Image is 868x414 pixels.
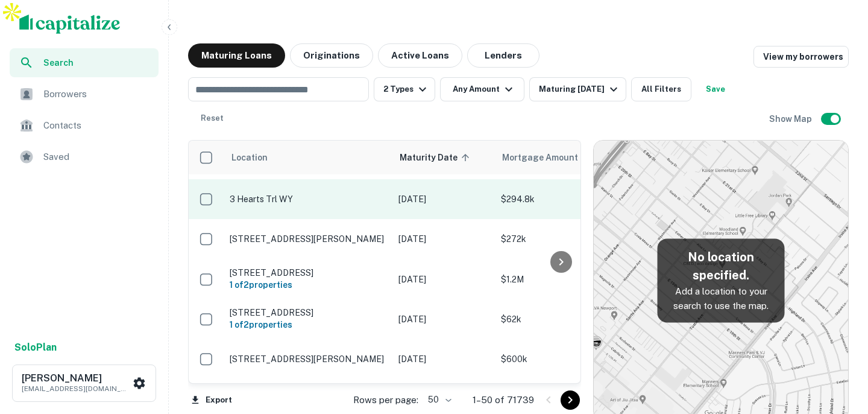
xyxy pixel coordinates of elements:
span: Search [43,56,151,69]
h6: [PERSON_NAME] [22,374,130,383]
p: [DATE] [398,273,489,286]
p: $62k [501,313,621,326]
button: Active Loans [378,43,462,68]
a: SoloPlan [14,340,57,355]
span: Mortgage Amount [502,150,594,165]
th: Maturity Date [392,141,495,174]
a: Contacts [10,111,159,140]
p: [STREET_ADDRESS][PERSON_NAME] [230,234,386,244]
button: Reset [193,106,231,130]
button: Any Amount [440,77,524,101]
p: $294.8k [501,193,621,206]
p: 1–50 of 71739 [473,393,534,407]
button: Maturing Loans [188,43,285,68]
span: Borrowers [43,87,151,101]
button: All Filters [631,77,691,101]
button: Go to next page [561,390,580,410]
div: 50 [423,391,453,409]
img: capitalize-logo.png [19,14,121,34]
a: Saved [10,142,159,171]
button: Maturing [DATE] [529,77,626,101]
div: Maturing [DATE] [539,82,621,97]
p: $1.2M [501,273,621,286]
p: Add a location to your search to use the map. [667,284,775,313]
p: [STREET_ADDRESS] [230,307,386,318]
p: $600k [501,352,621,366]
a: Search [10,48,159,77]
p: [DATE] [398,352,489,366]
p: [DATE] [398,313,489,326]
span: Location [231,150,268,165]
p: [STREET_ADDRESS][PERSON_NAME] [230,354,386,365]
p: [DATE] [398,232,489,246]
p: [STREET_ADDRESS] [230,267,386,278]
button: [PERSON_NAME][EMAIL_ADDRESS][DOMAIN_NAME] [12,365,156,402]
button: Originations [290,43,373,68]
p: [EMAIL_ADDRESS][DOMAIN_NAME] [22,383,130,394]
span: Saved [43,150,151,164]
button: Export [188,391,235,409]
a: Borrowers [10,80,159,109]
h6: 1 of 2 properties [230,278,386,291]
h6: 1 of 2 properties [230,318,386,331]
h5: No location specified. [667,248,775,284]
span: Contacts [43,118,151,133]
th: Mortgage Amount [495,141,627,174]
h6: Show Map [769,112,814,126]
button: Save your search to get updates of matches that match your search criteria. [696,77,735,101]
th: Location [224,141,392,174]
a: View my borrowers [753,46,849,68]
p: [DATE] [398,193,489,206]
p: Rows per page: [353,393,418,407]
strong: Solo Plan [14,342,57,353]
span: Maturity Date [400,150,473,165]
button: 2 Types [374,77,435,101]
p: 3 Hearts Trl WY [230,194,386,205]
iframe: Chat Widget [808,279,868,337]
p: $272k [501,232,621,246]
button: Lenders [467,43,539,68]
